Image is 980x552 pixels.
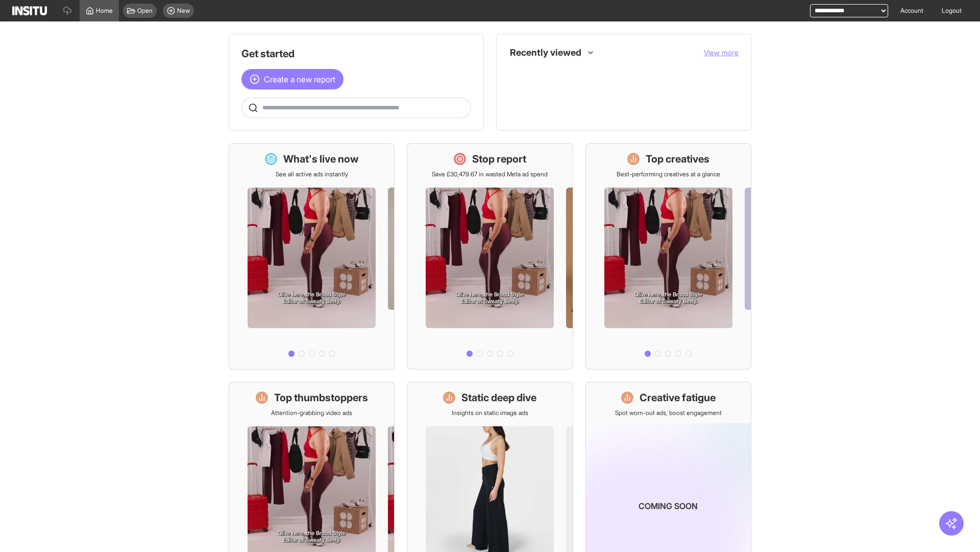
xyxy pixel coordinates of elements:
h1: Static deep dive [461,390,536,405]
p: Best-performing creatives at a glance [617,170,720,178]
button: Create a new report [241,69,344,89]
a: What's live nowSee all active ads instantly [229,143,395,370]
img: Logo [12,6,47,15]
h1: Stop report [472,152,526,166]
span: Home [96,7,113,15]
h1: What's live now [283,152,359,166]
p: Attention-grabbing video ads [271,409,352,417]
span: View more [704,48,739,57]
p: Insights on static image ads [452,409,528,417]
button: View more [704,48,739,58]
h1: Top creatives [646,152,709,166]
p: Save £30,479.67 in wasted Meta ad spend [432,170,548,178]
span: New [177,7,190,15]
a: Stop reportSave £30,479.67 in wasted Meta ad spend [407,143,573,370]
h1: Top thumbstoppers [274,390,368,405]
h1: Get started [241,47,471,61]
a: Top creativesBest-performing creatives at a glance [585,143,751,370]
p: See all active ads instantly [276,170,348,178]
span: Open [137,7,153,15]
span: Create a new report [264,73,335,85]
